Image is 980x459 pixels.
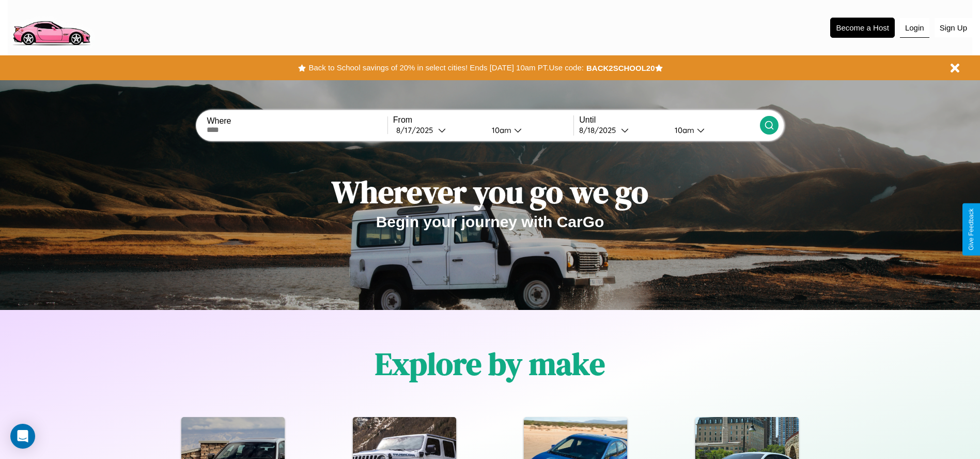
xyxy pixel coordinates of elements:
button: 8/17/2025 [393,125,484,136]
label: Where [207,116,387,126]
button: Back to School savings of 20% in select cities! Ends [DATE] 10am PT.Use code: [306,61,586,75]
label: From [393,115,573,125]
div: 10am [670,125,697,135]
label: Until [579,115,759,125]
button: 10am [666,125,760,136]
div: 8 / 17 / 2025 [396,125,438,135]
button: Sign Up [935,18,972,37]
h1: Explore by make [375,343,605,385]
img: logo [8,5,95,48]
div: Open Intercom Messenger [10,424,35,449]
button: Become a Host [830,18,895,38]
button: Login [900,18,929,38]
button: 10am [484,125,574,136]
b: BACK2SCHOOL20 [586,64,655,72]
div: Give Feedback [968,209,975,250]
div: 8 / 18 / 2025 [579,125,621,135]
div: 10am [487,125,514,135]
